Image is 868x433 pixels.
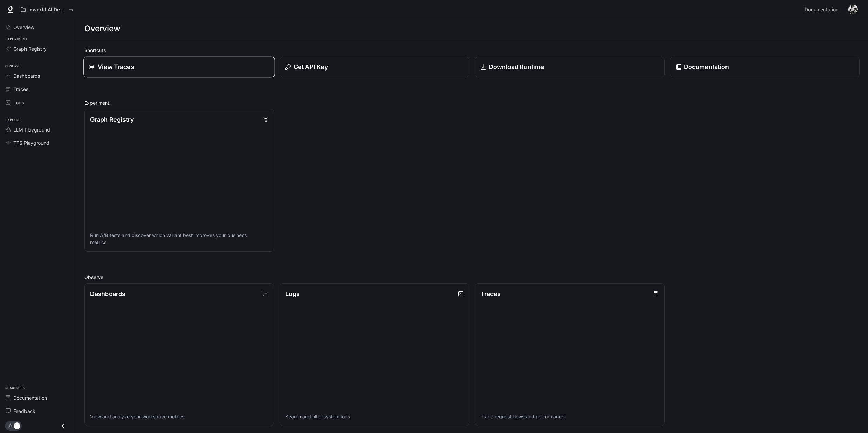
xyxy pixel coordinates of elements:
[805,5,838,14] span: Documentation
[3,70,73,82] a: Dashboards
[3,43,73,55] a: Graph Registry
[294,62,328,72] p: Get API Key
[84,109,274,252] a: Graph RegistryRun A/B tests and discover which variant best improves your business metrics
[90,289,126,298] p: Dashboards
[13,407,35,415] span: Feedback
[13,24,34,31] span: Overview
[13,139,49,146] span: TTS Playground
[98,62,134,72] p: View Traces
[84,99,860,106] h2: Experiment
[481,413,659,420] p: Trace request flows and performance
[489,62,544,72] p: Download Runtime
[3,83,73,95] a: Traces
[802,3,844,16] a: Documentation
[13,99,24,106] span: Logs
[84,283,274,426] a: DashboardsView and analyze your workspace metrics
[285,289,300,298] p: Logs
[14,422,20,429] span: Dark mode toggle
[28,7,66,13] p: Inworld AI Demos
[18,3,77,16] button: All workspaces
[13,394,47,401] span: Documentation
[90,232,268,246] p: Run A/B tests and discover which variant best improves your business metrics
[280,283,469,426] a: LogsSearch and filter system logs
[13,86,28,93] span: Traces
[90,413,268,420] p: View and analyze your workspace metrics
[84,274,860,281] h2: Observe
[13,45,47,52] span: Graph Registry
[3,21,73,33] a: Overview
[3,405,73,417] a: Feedback
[670,57,860,77] a: Documentation
[13,72,40,79] span: Dashboards
[13,126,50,133] span: LLM Playground
[3,137,73,149] a: TTS Playground
[475,283,665,426] a: TracesTrace request flows and performance
[84,22,120,35] h1: Overview
[3,96,73,108] a: Logs
[83,57,275,78] a: View Traces
[3,124,73,136] a: LLM Playground
[481,289,501,298] p: Traces
[475,57,665,77] a: Download Runtime
[55,419,70,433] button: Close drawer
[280,57,469,77] button: Get API Key
[848,5,858,14] img: User avatar
[84,47,860,54] h2: Shortcuts
[285,413,464,420] p: Search and filter system logs
[3,392,73,404] a: Documentation
[684,62,729,72] p: Documentation
[846,3,860,16] button: User avatar
[90,115,134,124] p: Graph Registry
